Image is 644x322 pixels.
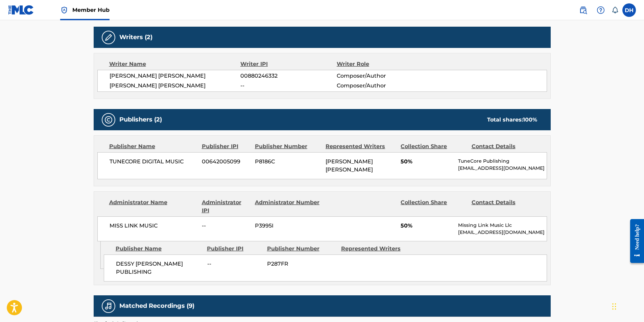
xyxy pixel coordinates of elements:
span: DESSY [PERSON_NAME] PUBLISHING [116,260,202,276]
img: Writers [104,33,113,42]
span: [PERSON_NAME] [PERSON_NAME] [110,82,241,90]
span: -- [207,260,262,268]
div: Collection Share [401,198,466,215]
span: -- [240,82,336,90]
span: TUNECORE DIGITAL MUSIC [110,158,197,166]
p: Missing Link Music Llc [458,222,546,229]
p: [EMAIL_ADDRESS][DOMAIN_NAME] [458,229,546,236]
p: TuneCore Publishing [458,158,546,165]
img: help [597,6,605,14]
span: -- [202,222,250,230]
span: Composer/Author [337,72,424,80]
div: Represented Writers [341,245,410,253]
div: Publisher Number [255,142,320,151]
div: Writer Name [109,60,241,68]
div: Publisher Number [267,245,336,253]
span: [PERSON_NAME] [PERSON_NAME] [326,158,373,173]
div: Drag [612,296,616,317]
span: P3995I [255,222,320,230]
h5: Publishers (2) [119,116,162,124]
iframe: Resource Center [625,214,644,268]
span: 100 % [523,116,537,123]
img: Top Rightsholder [60,6,68,14]
div: Contact Details [472,142,537,151]
span: 00642005099 [202,158,250,166]
span: P287FR [267,260,336,268]
div: Total shares: [487,116,537,124]
div: Notifications [612,7,618,14]
div: Writer Role [337,60,424,68]
span: 50% [401,158,453,166]
div: Help [594,3,607,17]
div: Administrator IPI [202,198,250,215]
div: Publisher IPI [207,245,262,253]
span: [PERSON_NAME] [PERSON_NAME] [110,72,241,80]
img: search [579,6,587,14]
div: Represented Writers [326,142,396,151]
span: Composer/Author [337,82,424,90]
div: Contact Details [472,198,537,215]
div: Publisher Name [109,142,197,151]
h5: Matched Recordings (9) [119,302,194,310]
span: 00880246332 [240,72,336,80]
img: Matched Recordings [104,302,113,310]
div: Administrator Name [109,198,197,215]
div: Administrator Number [255,198,320,215]
iframe: Chat Widget [610,290,644,322]
img: MLC Logo [8,5,34,15]
div: Publisher Name [116,245,202,253]
span: 50% [401,222,453,230]
div: Writer IPI [240,60,337,68]
img: Publishers [104,116,113,124]
span: Member Hub [72,6,110,14]
span: P8186C [255,158,320,166]
div: Publisher IPI [202,142,250,151]
div: Collection Share [401,142,466,151]
p: [EMAIL_ADDRESS][DOMAIN_NAME] [458,165,546,172]
a: Public Search [576,3,590,17]
span: MISS LINK MUSIC [110,222,197,230]
div: User Menu [622,3,636,17]
h5: Writers (2) [119,33,152,41]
